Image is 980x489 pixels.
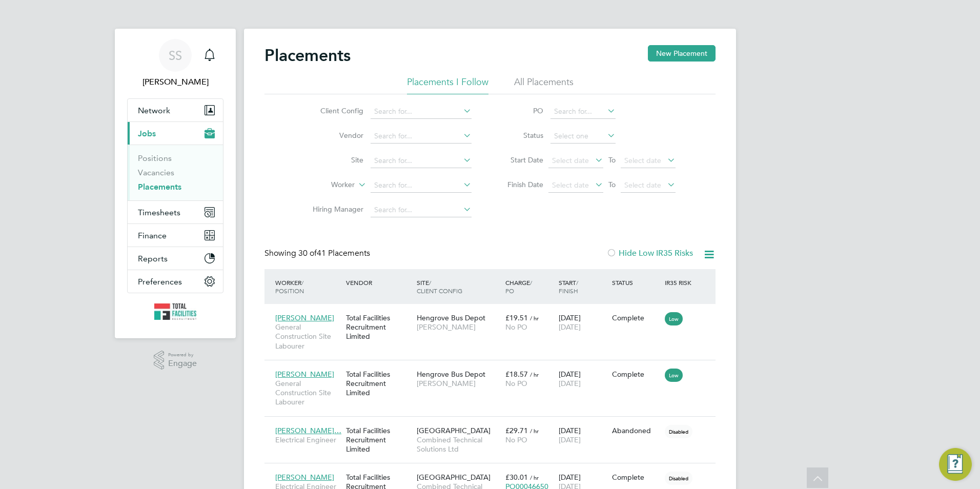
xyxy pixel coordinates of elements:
[138,254,168,263] span: Reports
[343,308,414,347] div: Total Facilities Recruitment Limited
[612,426,660,435] div: Abandoned
[417,379,500,388] span: [PERSON_NAME]
[154,303,196,320] img: tfrecruitment-logo-retina.png
[273,308,716,316] a: [PERSON_NAME]General Construction Site LabourerTotal Facilities Recruitment LimitedHengrove Bus D...
[264,45,351,66] h2: Placements
[497,180,543,189] label: Finish Date
[605,153,619,167] span: To
[343,273,414,292] div: Vendor
[559,278,578,295] span: / Finish
[154,351,197,370] a: Powered byEngage
[138,208,180,217] span: Timesheets
[497,155,543,165] label: Start Date
[530,474,539,481] span: / hr
[624,156,661,165] span: Select date
[275,426,341,435] span: [PERSON_NAME]…
[168,351,197,359] span: Powered by
[648,45,716,62] button: New Placement
[298,248,317,258] span: 30 of
[605,178,619,191] span: To
[296,180,355,190] label: Worker
[128,270,223,293] button: Preferences
[138,182,181,192] a: Placements
[275,278,304,295] span: / Position
[128,99,223,121] button: Network
[550,105,616,119] input: Search for...
[138,106,170,115] span: Network
[417,278,462,295] span: / Client Config
[612,370,660,379] div: Complete
[505,435,527,444] span: No PO
[550,129,616,144] input: Select one
[939,448,972,481] button: Engage Resource Center
[612,313,660,322] div: Complete
[559,379,581,388] span: [DATE]
[273,420,716,429] a: [PERSON_NAME]…Electrical EngineerTotal Facilities Recruitment Limited[GEOGRAPHIC_DATA]Combined Te...
[298,248,370,258] span: 41 Placements
[275,370,334,379] span: [PERSON_NAME]
[514,76,574,94] li: All Placements
[417,473,491,482] span: [GEOGRAPHIC_DATA]
[371,154,472,168] input: Search for...
[275,313,334,322] span: [PERSON_NAME]
[505,322,527,332] span: No PO
[304,131,363,140] label: Vendor
[665,312,683,325] span: Low
[417,313,485,322] span: Hengrove Bus Depot
[417,426,491,435] span: [GEOGRAPHIC_DATA]
[505,379,527,388] span: No PO
[371,105,472,119] input: Search for...
[371,129,472,144] input: Search for...
[128,201,223,223] button: Timesheets
[417,370,485,379] span: Hengrove Bus Depot
[138,153,172,163] a: Positions
[273,273,343,300] div: Worker
[665,472,692,485] span: Disabled
[138,168,174,177] a: Vacancies
[505,426,528,435] span: £29.71
[128,224,223,247] button: Finance
[606,248,693,258] label: Hide Low IR35 Risks
[505,313,528,322] span: £19.51
[556,364,609,393] div: [DATE]
[559,435,581,444] span: [DATE]
[138,231,167,240] span: Finance
[505,473,528,482] span: £30.01
[128,247,223,270] button: Reports
[497,131,543,140] label: Status
[128,122,223,145] button: Jobs
[275,379,341,407] span: General Construction Site Labourer
[417,322,500,332] span: [PERSON_NAME]
[138,129,156,138] span: Jobs
[497,106,543,115] label: PO
[371,178,472,193] input: Search for...
[273,364,716,373] a: [PERSON_NAME]General Construction Site LabourerTotal Facilities Recruitment LimitedHengrove Bus D...
[304,106,363,115] label: Client Config
[127,39,223,88] a: SS[PERSON_NAME]
[552,180,589,190] span: Select date
[612,473,660,482] div: Complete
[559,322,581,332] span: [DATE]
[414,273,503,300] div: Site
[343,421,414,459] div: Total Facilities Recruitment Limited
[624,180,661,190] span: Select date
[115,29,236,338] nav: Main navigation
[407,76,488,94] li: Placements I Follow
[665,425,692,438] span: Disabled
[530,427,539,435] span: / hr
[556,421,609,450] div: [DATE]
[275,322,341,351] span: General Construction Site Labourer
[169,49,182,62] span: SS
[343,364,414,403] div: Total Facilities Recruitment Limited
[168,359,197,368] span: Engage
[530,314,539,322] span: / hr
[417,435,500,454] span: Combined Technical Solutions Ltd
[552,156,589,165] span: Select date
[275,435,341,444] span: Electrical Engineer
[609,273,663,292] div: Status
[503,273,556,300] div: Charge
[530,371,539,378] span: / hr
[264,248,372,259] div: Showing
[273,467,716,476] a: [PERSON_NAME]Electrical EngineerTotal Facilities Recruitment Limited[GEOGRAPHIC_DATA]Combined Tec...
[556,308,609,337] div: [DATE]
